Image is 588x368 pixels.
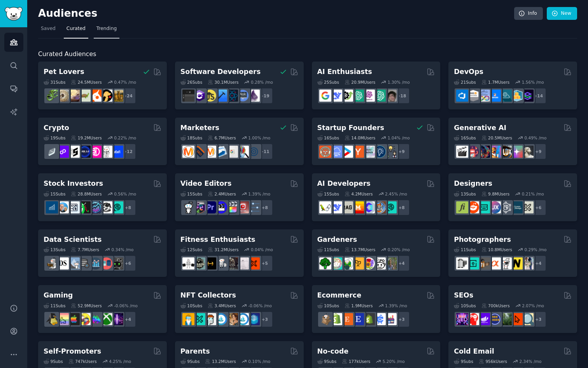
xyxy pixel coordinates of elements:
img: GardeningUK [352,257,364,269]
div: + 6 [120,255,136,271]
img: MachineLearning [46,257,58,269]
div: + 9 [394,143,410,160]
img: WeddingPhotography [521,257,534,269]
div: 1.04 % /mo [388,135,410,141]
img: azuredevops [456,90,468,102]
div: 2.4M Users [208,191,236,197]
img: Forex [68,201,80,213]
img: GamerPals [79,313,91,325]
div: 0.21 % /mo [522,191,544,197]
img: starryai [511,146,523,158]
div: + 4 [530,255,546,271]
div: 31.2M Users [208,247,238,252]
h2: Parents [180,347,210,356]
div: -0.06 % /mo [248,303,272,308]
div: 9 Sub s [317,359,337,364]
img: ecommercemarketing [374,313,386,325]
img: TwitchStreaming [111,313,123,325]
div: + 11 [257,143,273,160]
img: elixir [248,90,260,102]
img: datascience [57,257,69,269]
img: GummySearch logo [5,7,23,21]
img: Entrepreneurship [374,146,386,158]
img: ecommerce_growth [385,313,397,325]
div: + 9 [530,143,546,160]
img: SEO_cases [489,313,501,325]
img: swingtrading [100,201,112,213]
img: NFTmarket [204,313,216,325]
h2: NFT Collectors [180,291,236,300]
div: 12 Sub s [180,247,202,252]
img: defiblockchain [89,146,101,158]
img: SaaS [330,146,342,158]
img: llmops [374,201,386,213]
div: 747k Users [68,359,97,364]
img: NFTMarketplace [193,313,205,325]
img: AItoolsCatalog [341,90,353,102]
img: finalcutpro [226,201,238,213]
div: 26 Sub s [180,79,202,85]
h2: Gaming [44,291,73,300]
img: CryptoNews [100,146,112,158]
img: Etsy [341,313,353,325]
img: Emailmarketing [215,146,227,158]
img: Youtubevideo [237,201,249,213]
div: 9 Sub s [44,359,63,364]
img: typography [456,201,468,213]
img: SavageGarden [341,257,353,269]
div: 28.8M Users [71,191,101,197]
div: 20.5M Users [481,135,512,141]
div: + 6 [530,199,546,216]
img: FluxAI [500,146,512,158]
div: 4.25 % /mo [109,359,131,364]
img: VideoEditors [215,201,227,213]
img: OpenSourceAI [363,201,375,213]
img: gopro [182,201,194,213]
img: ethstaker [68,146,80,158]
img: csharp [193,90,205,102]
div: + 18 [394,88,410,104]
img: EntrepreneurRideAlong [319,146,331,158]
img: bigseo [193,146,205,158]
img: cockatiel [89,90,101,102]
img: DeepSeek [330,90,342,102]
img: analytics [89,257,101,269]
a: Saved [38,23,58,39]
img: workout [204,257,216,269]
div: 1.7M Users [481,79,510,85]
div: 1.39 % /mo [385,303,407,308]
div: 0.34 % /mo [112,247,134,252]
div: -0.06 % /mo [114,303,138,308]
img: AWS_Certified_Experts [467,90,479,102]
img: LangChain [319,201,331,213]
img: premiere [204,201,216,213]
h2: Self-Promoters [44,347,101,356]
span: Curated Audiences [38,49,96,59]
img: herpetology [46,90,58,102]
div: 1.39 % /mo [248,191,270,197]
img: dropship [319,313,331,325]
img: StocksAndTrading [89,201,101,213]
div: 18 Sub s [180,135,202,141]
img: AskMarketing [204,146,216,158]
span: Curated [66,25,86,32]
img: deepdream [478,146,490,158]
img: linux_gaming [46,313,58,325]
div: 15 Sub s [180,191,202,197]
img: Nikon [511,257,523,269]
img: dividends [46,201,58,213]
img: GoogleSearchConsole [511,313,523,325]
div: 0.04 % /mo [251,247,273,252]
span: Trending [96,25,117,32]
div: 10 Sub s [454,303,476,308]
img: Docker_DevOps [478,90,490,102]
img: ArtificalIntelligence [385,90,397,102]
div: 177k Users [342,359,370,364]
img: PlatformEngineers [521,90,534,102]
div: 9 Sub s [180,359,200,364]
div: + 8 [120,199,136,216]
div: 0.20 % /mo [388,247,410,252]
div: + 3 [257,311,273,328]
div: + 3 [394,311,410,328]
div: + 8 [394,199,410,216]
